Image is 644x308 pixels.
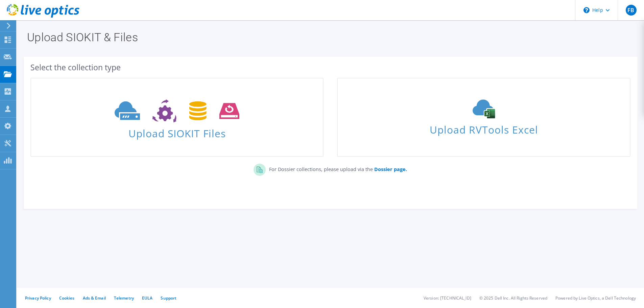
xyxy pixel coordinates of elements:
a: Ads & Email [83,295,106,301]
a: Cookies [59,295,75,301]
svg: \n [583,7,590,13]
li: © 2025 Dell Inc. All Rights Reserved [479,295,547,301]
a: Upload SIOKIT Files [30,78,324,157]
a: Dossier page. [373,166,407,172]
a: Telemetry [114,295,134,301]
div: Select the collection type [30,64,630,71]
a: Privacy Policy [25,295,51,301]
a: Support [161,295,176,301]
a: Upload RVTools Excel [337,78,630,157]
li: Version: [TECHNICAL_ID] [424,295,471,301]
span: Upload RVTools Excel [338,121,629,135]
span: Upload SIOKIT Files [31,124,323,139]
li: Powered by Live Optics, a Dell Technology [555,295,636,301]
p: For Dossier collections, please upload via the [266,164,407,173]
span: FB [626,5,637,16]
h1: Upload SIOKIT & Files [27,31,630,43]
a: EULA [142,295,152,301]
b: Dossier page. [374,166,407,172]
